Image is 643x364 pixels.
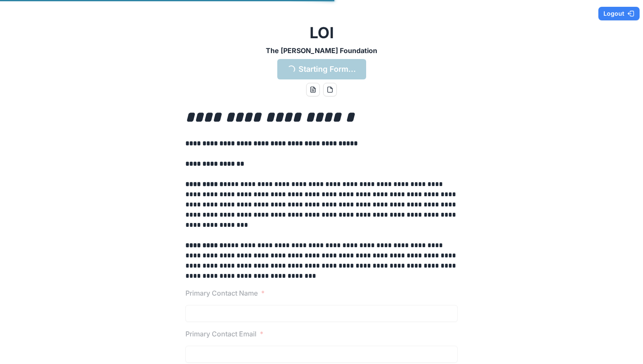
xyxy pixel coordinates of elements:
p: The [PERSON_NAME] Foundation [266,45,377,56]
button: Starting Form... [277,59,366,79]
h2: LOI [310,24,334,42]
p: Primary Contact Name [185,288,258,298]
button: word-download [306,83,320,96]
button: Logout [598,7,640,20]
button: pdf-download [323,83,337,96]
p: Primary Contact Email [185,329,256,339]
